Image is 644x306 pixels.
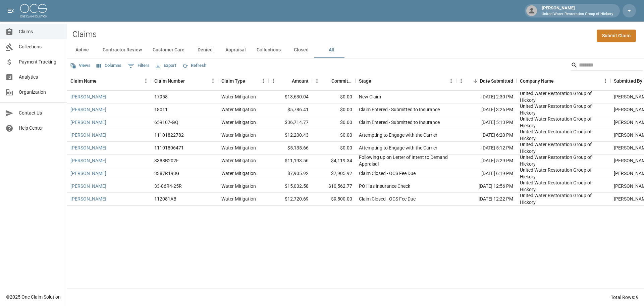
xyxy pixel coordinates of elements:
[268,72,312,90] div: Amount
[268,129,312,142] div: $12,200.43
[600,76,610,86] button: Menu
[456,193,517,206] div: [DATE] 12:22 PM
[331,72,352,90] div: Committed Amount
[70,183,106,189] a: [PERSON_NAME]
[154,170,179,177] div: 3387R193G
[359,195,416,202] div: Claim Closed - OCS Fee Due
[456,180,517,193] div: [DATE] 12:56 PM
[268,91,312,103] div: $13,630.04
[520,72,554,90] div: Company Name
[67,42,97,58] button: Active
[20,4,47,17] img: ocs-logo-white-transparent.png
[268,180,312,193] div: $15,032.58
[520,179,607,193] div: United Water Restoration Group of Hickory
[154,144,184,151] div: 11101806471
[456,142,517,155] div: [DATE] 5:12 PM
[312,76,322,86] button: Menu
[359,72,371,90] div: Stage
[456,129,517,142] div: [DATE] 6:20 PM
[268,155,312,167] div: $11,193.56
[480,72,513,90] div: Date Submitted
[180,60,208,71] button: Refresh
[456,76,466,86] button: Menu
[322,76,331,86] button: Sort
[539,5,616,17] div: [PERSON_NAME]
[95,60,123,71] button: Select columns
[19,89,61,96] span: Organization
[456,155,517,167] div: [DATE] 5:29 PM
[316,42,346,58] button: All
[70,144,106,151] a: [PERSON_NAME]
[312,155,356,167] div: $4,119.34
[67,72,151,90] div: Claim Name
[221,183,256,189] div: Water Mitigation
[154,157,179,164] div: 3388B202F
[359,144,437,151] div: Attempting to Engage with the Carrier
[190,42,220,58] button: Denied
[245,76,255,86] button: Sort
[6,294,61,300] div: © 2025 One Claim Solution
[286,42,316,58] button: Closed
[456,72,517,90] div: Date Submitted
[19,110,61,117] span: Contact Us
[268,167,312,180] div: $7,905.92
[70,119,106,126] a: [PERSON_NAME]
[282,76,292,86] button: Sort
[517,72,610,90] div: Company Name
[312,142,356,155] div: $0.00
[97,76,106,86] button: Sort
[258,76,268,86] button: Menu
[520,90,607,103] div: United Water Restoration Group of Hickory
[371,76,381,86] button: Sort
[520,128,607,142] div: United Water Restoration Group of Hickory
[312,180,356,193] div: $10,562.77
[70,106,106,113] a: [PERSON_NAME]
[359,132,437,138] div: Attempting to Engage with the Carrier
[359,119,440,126] div: Claim Entered - Submitted to Insurance
[520,103,607,116] div: United Water Restoration Group of Hickory
[221,106,256,113] div: Water Mitigation
[359,106,440,113] div: Claim Entered - Submitted to Insurance
[251,42,286,58] button: Collections
[70,132,106,138] a: [PERSON_NAME]
[456,116,517,129] div: [DATE] 5:13 PM
[151,72,218,90] div: Claim Number
[70,170,106,177] a: [PERSON_NAME]
[220,42,251,58] button: Appraisal
[154,195,176,202] div: 112081AB
[312,193,356,206] div: $9,500.00
[268,193,312,206] div: $12,720.69
[19,58,61,65] span: Payment Tracking
[19,74,61,81] span: Analytics
[154,93,168,100] div: 17958
[68,60,92,71] button: Views
[67,42,644,58] div: dynamic tabs
[554,76,563,86] button: Sort
[221,72,245,90] div: Claim Type
[520,192,607,206] div: United Water Restoration Group of Hickory
[456,167,517,180] div: [DATE] 6:19 PM
[471,76,480,86] button: Sort
[19,43,61,50] span: Collections
[154,106,168,113] div: 18011
[154,119,178,126] div: 659107-GQ
[520,167,607,180] div: United Water Restoration Group of Hickory
[185,76,194,86] button: Sort
[70,195,106,202] a: [PERSON_NAME]
[70,72,97,90] div: Claim Name
[221,132,256,138] div: Water Mitigation
[312,116,356,129] div: $0.00
[147,42,190,58] button: Customer Care
[221,195,256,202] div: Water Mitigation
[359,154,453,167] div: Following up on Letter of Intent to Demand Appraisal
[218,72,268,90] div: Claim Type
[571,60,643,72] div: Search
[221,157,256,164] div: Water Mitigation
[19,28,61,35] span: Claims
[154,183,182,189] div: 33-86R4-25R
[312,72,356,90] div: Committed Amount
[312,129,356,142] div: $0.00
[221,144,256,151] div: Water Mitigation
[141,76,151,86] button: Menu
[356,72,456,90] div: Stage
